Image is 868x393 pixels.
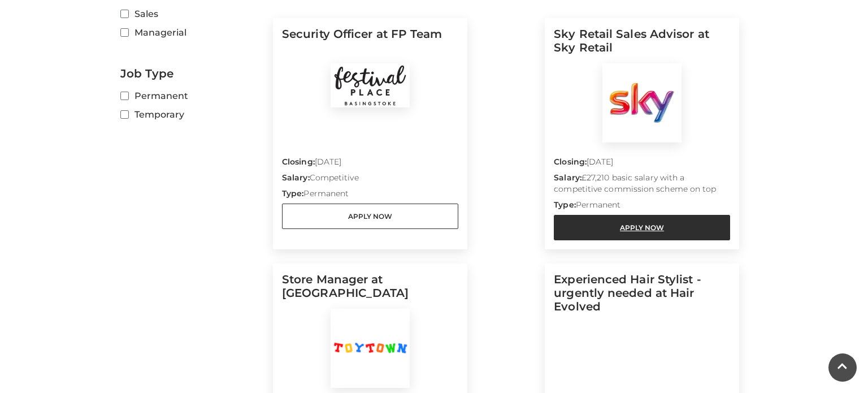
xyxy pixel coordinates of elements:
[554,172,730,199] p: £27,210 basic salary with a competitive commission scheme on top
[282,188,458,204] p: Permanent
[554,273,730,322] h5: Experienced Hair Stylist - urgently needed at Hair Evolved
[282,188,303,198] strong: Type:
[554,199,730,215] p: Permanent
[331,63,410,107] img: Festival Place
[282,157,315,167] strong: Closing:
[554,157,587,167] strong: Closing:
[120,107,264,122] label: Temporary
[282,204,458,229] a: Apply Now
[554,27,730,63] h5: Sky Retail Sales Advisor at Sky Retail
[602,63,682,142] img: Sky Retail
[282,156,458,172] p: [DATE]
[120,89,264,103] label: Permanent
[282,273,458,309] h5: Store Manager at [GEOGRAPHIC_DATA]
[554,200,575,210] strong: Type:
[331,309,410,388] img: Toy Town
[554,156,730,172] p: [DATE]
[554,215,730,240] a: Apply Now
[282,172,458,188] p: Competitive
[120,25,264,40] label: Managerial
[282,172,310,183] strong: Salary:
[282,27,458,63] h5: Security Officer at FP Team
[120,7,264,21] label: Sales
[554,172,581,183] strong: Salary:
[120,67,264,80] h2: Job Type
